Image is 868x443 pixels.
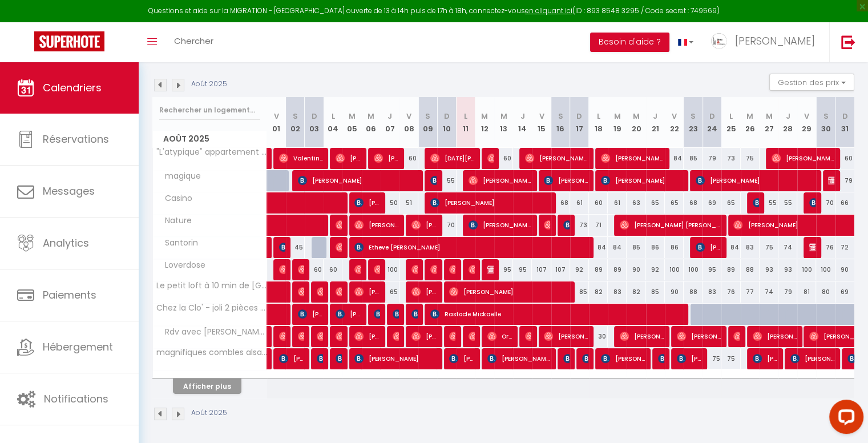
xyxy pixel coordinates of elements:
[703,281,721,303] div: 83
[835,97,854,148] th: 31
[551,97,570,148] th: 16
[525,6,572,15] a: en cliquant ici
[820,395,868,443] iframe: LiveChat chat widget
[525,325,531,347] span: [PERSON_NAME]
[487,348,550,369] span: [PERSON_NAME]
[608,192,627,214] div: 61
[842,111,848,122] abbr: D
[646,192,665,214] div: 65
[174,35,213,47] span: Chercher
[298,303,323,325] span: [PERSON_NAME]
[155,259,208,272] span: Loverdose
[513,259,532,280] div: 95
[324,259,342,280] div: 60
[464,111,467,122] abbr: L
[437,97,456,148] th: 10
[620,214,720,236] span: [PERSON_NAME] [PERSON_NAME]
[665,281,684,303] div: 90
[741,259,760,280] div: 88
[746,111,753,122] abbr: M
[589,215,608,236] div: 71
[437,170,456,191] div: 55
[721,97,740,148] th: 25
[362,97,381,148] th: 06
[494,259,513,280] div: 95
[430,192,550,214] span: [PERSON_NAME]
[778,259,797,280] div: 93
[469,170,531,191] span: [PERSON_NAME]
[696,236,721,258] span: [PERSON_NAME]
[677,348,702,369] span: [PERSON_NAME]
[425,111,430,122] abbr: S
[411,259,418,280] span: [PERSON_NAME]
[469,259,475,280] span: [PERSON_NAME]
[539,111,544,122] abbr: V
[570,281,589,303] div: 85
[155,348,269,357] span: magnifiques combles alsaciens en hyper centre
[760,237,778,258] div: 75
[646,237,665,258] div: 86
[589,192,608,214] div: 60
[835,148,854,169] div: 60
[691,111,696,122] abbr: S
[411,281,437,303] span: [PERSON_NAME]
[155,170,204,183] span: magique
[589,237,608,258] div: 84
[43,236,89,250] span: Analytics
[430,170,437,191] span: [PERSON_NAME]
[608,97,627,148] th: 19
[563,348,570,369] span: [PERSON_NAME]
[532,97,551,148] th: 15
[368,111,374,122] abbr: M
[449,259,455,280] span: [PERSON_NAME]
[608,281,627,303] div: 83
[374,303,380,325] span: [PERSON_NAME]
[601,348,645,369] span: [PERSON_NAME]
[816,237,835,258] div: 76
[191,408,227,418] p: Août 2025
[469,325,475,347] span: [PERSON_NAME]
[342,97,361,148] th: 05
[374,147,399,169] span: [PERSON_NAME]
[324,97,342,148] th: 04
[393,303,399,325] span: [PERSON_NAME]
[418,97,437,148] th: 09
[155,192,197,205] span: Casino
[627,97,645,148] th: 20
[741,97,760,148] th: 26
[336,214,342,236] span: [PERSON_NAME]
[298,259,304,280] span: [PERSON_NAME]
[155,215,197,227] span: Nature
[267,237,273,259] a: [PERSON_NAME]
[589,326,608,347] div: 30
[381,281,399,303] div: 65
[469,214,531,236] span: [PERSON_NAME]
[551,259,570,280] div: 107
[336,236,342,258] span: [PERSON_NAME]
[769,74,854,91] button: Gestion des prix
[570,97,589,148] th: 17
[760,281,778,303] div: 74
[601,147,664,169] span: [PERSON_NAME]
[633,111,640,122] abbr: M
[155,304,269,312] span: Chez la Clo' - joli 2 pièces + parking
[703,192,721,214] div: 69
[653,111,657,122] abbr: J
[354,259,361,280] span: Mathéo Grad
[430,259,437,280] span: [PERSON_NAME]
[406,111,411,122] abbr: V
[703,259,721,280] div: 95
[336,303,361,325] span: [PERSON_NAME]
[525,147,588,169] span: [PERSON_NAME] [PERSON_NAME]
[703,97,721,148] th: 24
[354,281,380,303] span: [PERSON_NAME]
[570,192,589,214] div: 61
[627,281,645,303] div: 82
[437,215,456,236] div: 70
[298,170,417,191] span: [PERSON_NAME]
[589,281,608,303] div: 82
[374,259,380,280] span: [PERSON_NAME]
[608,259,627,280] div: 89
[305,259,324,280] div: 60
[753,348,778,369] span: [PERSON_NAME]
